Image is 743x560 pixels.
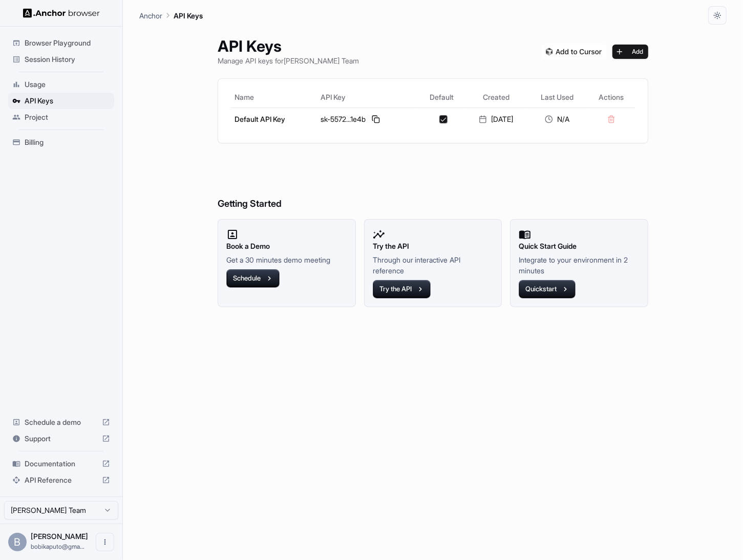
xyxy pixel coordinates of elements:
[8,430,114,447] div: Support
[139,10,203,21] nav: breadcrumb
[25,38,110,48] span: Browser Playground
[321,113,414,125] div: sk-5572...1e4b
[542,45,606,59] img: Add anchorbrowser MCP server to Cursor
[373,280,431,298] button: Try the API
[31,543,84,550] span: bobikaputo@gmail.com
[612,45,648,59] button: Add
[373,254,494,276] p: Through our interactive API reference
[25,417,98,427] span: Schedule a demo
[25,137,110,147] span: Billing
[8,109,114,125] div: Project
[531,114,583,124] div: N/A
[226,241,347,252] h2: Book a Demo
[226,254,347,265] p: Get a 30 minutes demo meeting
[230,107,316,131] td: Default API Key
[373,241,494,252] h2: Try the API
[519,280,576,298] button: Quickstart
[174,10,203,21] p: API Keys
[370,113,382,125] button: Copy API key
[8,414,114,430] div: Schedule a demo
[230,87,316,107] th: Name
[23,8,100,18] img: Anchor Logo
[465,87,527,107] th: Created
[25,112,110,122] span: Project
[25,79,110,90] span: Usage
[527,87,587,107] th: Last Used
[31,532,88,541] span: Bobi Kaputo
[8,76,114,93] div: Usage
[226,269,280,288] button: Schedule
[25,96,110,106] span: API Keys
[8,533,27,551] div: B
[8,472,114,488] div: API Reference
[519,241,640,252] h2: Quick Start Guide
[8,51,114,68] div: Session History
[25,475,98,485] span: API Reference
[25,434,98,444] span: Support
[587,87,635,107] th: Actions
[519,254,640,276] p: Integrate to your environment in 2 minutes
[96,533,114,551] button: Open menu
[418,87,465,107] th: Default
[139,10,162,21] p: Anchor
[218,156,648,211] h6: Getting Started
[8,134,114,150] div: Billing
[8,35,114,51] div: Browser Playground
[469,114,523,124] div: [DATE]
[8,93,114,109] div: API Keys
[218,37,359,55] h1: API Keys
[218,55,359,66] p: Manage API keys for [PERSON_NAME] Team
[316,87,418,107] th: API Key
[25,54,110,64] span: Session History
[25,459,98,469] span: Documentation
[8,456,114,472] div: Documentation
